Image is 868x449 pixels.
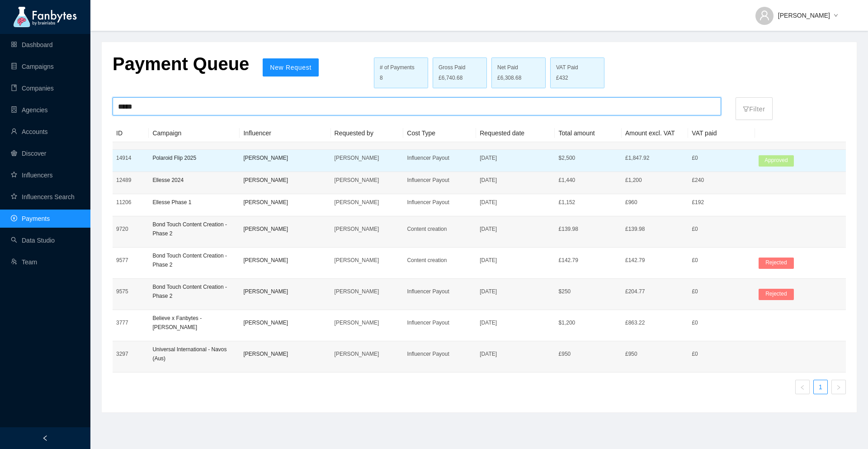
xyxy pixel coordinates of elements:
[335,349,400,358] p: [PERSON_NAME]
[152,153,236,162] p: Polaroid Flip 2025
[407,198,472,207] p: Influencer Payout
[152,345,236,363] p: Universal International - Navos (Aus)
[407,153,472,162] p: Influencer Payout
[759,289,794,300] span: Rejected
[116,287,145,296] p: 9575
[622,124,688,142] th: Amount excl. VAT
[831,380,846,394] li: Next Page
[403,124,476,142] th: Cost Type
[116,153,145,162] p: 14914
[335,287,400,296] p: [PERSON_NAME]
[116,198,145,207] p: 11206
[480,349,551,358] p: [DATE]
[480,224,551,234] p: [DATE]
[559,349,618,358] p: £ 950
[476,124,555,142] th: Requested date
[243,349,327,358] p: [PERSON_NAME]
[480,176,551,185] p: [DATE]
[335,198,400,207] p: [PERSON_NAME]
[331,124,404,142] th: Requested by
[778,10,830,20] span: [PERSON_NAME]
[407,176,472,185] p: Influencer Payout
[152,220,236,238] p: Bond Touch Content Creation - Phase 2
[243,256,327,265] p: [PERSON_NAME]
[834,13,838,19] span: down
[497,74,521,82] span: £6,308.68
[814,380,827,394] a: 1
[625,287,684,296] p: £204.77
[736,97,772,120] button: filterFilter
[692,256,751,265] p: £0
[480,153,551,162] p: [DATE]
[11,150,46,157] a: radar-chartDiscover
[407,224,472,234] p: Content creation
[692,198,751,207] p: £192
[407,287,472,296] p: Influencer Payout
[152,282,236,301] p: Bond Touch Content Creation - Phase 2
[42,435,48,441] span: left
[559,318,618,327] p: $ 1,200
[688,124,755,142] th: VAT paid
[743,100,765,114] p: Filter
[11,193,75,201] a: starInfluencers Search
[152,314,236,332] p: Believe x Fanbytes - [PERSON_NAME]
[335,318,400,327] p: [PERSON_NAME]
[243,224,327,234] p: [PERSON_NAME]
[625,224,684,234] p: £139.98
[149,124,240,142] th: Campaign
[497,63,540,72] div: Net Paid
[407,256,472,265] p: Content creation
[480,318,551,327] p: [DATE]
[559,198,618,207] p: £ 1,152
[692,224,751,234] p: £0
[243,287,327,296] p: [PERSON_NAME]
[559,176,618,185] p: £ 1,440
[556,63,599,72] div: VAT Paid
[692,318,751,327] p: £0
[831,380,846,394] button: right
[243,176,327,185] p: [PERSON_NAME]
[439,63,481,72] div: Gross Paid
[240,124,330,142] th: Influencer
[692,349,751,358] p: £0
[555,124,621,142] th: Total amount
[759,258,794,269] span: Rejected
[243,318,327,327] p: [PERSON_NAME]
[743,106,749,112] span: filter
[116,176,145,185] p: 12489
[11,215,50,222] a: pay-circlePayments
[152,176,236,185] p: Ellesse 2024
[380,75,383,81] span: 8
[439,74,462,82] span: £6,740.68
[759,155,794,167] span: Approved
[480,198,551,207] p: [DATE]
[11,237,55,244] a: searchData Studio
[625,318,684,327] p: £863.22
[263,58,319,76] button: New Request
[11,258,37,266] a: usergroup-addTeam
[480,256,551,265] p: [DATE]
[11,85,54,92] a: bookCompanies
[692,287,751,296] p: £0
[748,5,845,19] button: [PERSON_NAME]down
[116,349,145,358] p: 3297
[759,10,770,21] span: user
[625,153,684,162] p: £1,847.92
[813,380,828,394] li: 1
[116,256,145,265] p: 9577
[795,380,810,394] button: left
[480,287,551,296] p: [DATE]
[836,385,841,390] span: right
[625,198,684,207] p: £960
[380,63,422,72] div: # of Payments
[625,256,684,265] p: £142.79
[116,318,145,327] p: 3777
[795,380,810,394] li: Previous Page
[559,287,618,296] p: $ 250
[335,256,400,265] p: [PERSON_NAME]
[625,349,684,358] p: £950
[11,128,48,135] a: userAccounts
[559,153,618,162] p: $ 2,500
[335,176,400,185] p: [PERSON_NAME]
[625,176,684,185] p: £1,200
